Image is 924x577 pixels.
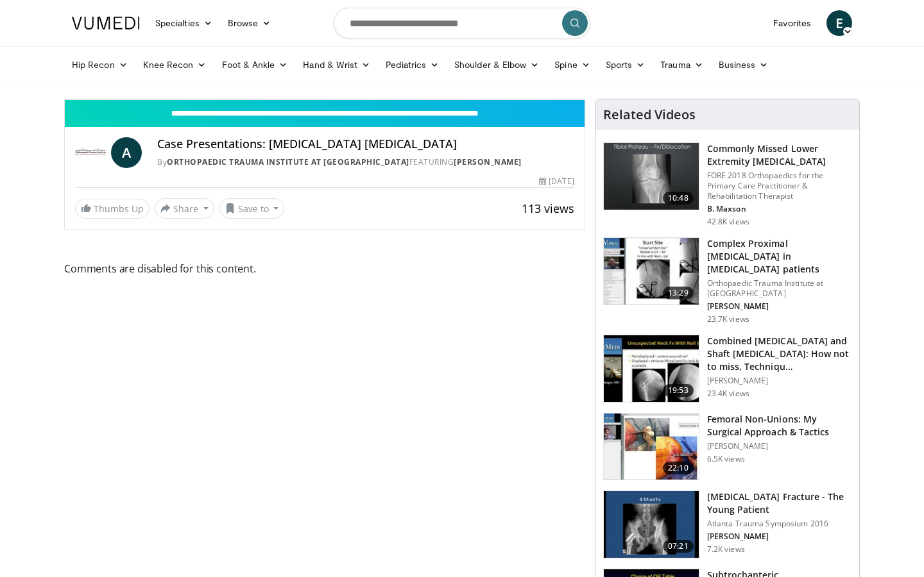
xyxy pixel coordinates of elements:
[603,335,851,403] a: 19:53 Combined [MEDICAL_DATA] and Shaft [MEDICAL_DATA]: How not to miss, Techniqu… [PERSON_NAME] ...
[75,199,150,219] a: Thumbs Up
[522,201,574,216] span: 113 views
[707,413,851,439] h3: Femoral Non-Unions: My Surgical Approach & Tactics
[653,52,711,78] a: Trauma
[707,314,749,324] p: 23.7K views
[707,376,851,386] p: [PERSON_NAME]
[826,10,852,36] a: E
[604,143,699,210] img: 4aa379b6-386c-4fb5-93ee-de5617843a87.150x105_q85_crop-smart_upscale.jpg
[157,156,574,168] div: By FEATURING
[604,238,699,305] img: 32f9c0e8-c1c1-4c19-a84e-b8c2f56ee032.150x105_q85_crop-smart_upscale.jpg
[454,156,522,167] a: [PERSON_NAME]
[663,540,694,553] span: 07:21
[707,490,851,516] h3: [MEDICAL_DATA] Fracture - The Young Patient
[663,384,694,397] span: 19:53
[378,52,447,78] a: Pediatrics
[603,142,851,227] a: 10:48 Commonly Missed Lower Extremity [MEDICAL_DATA] FORE 2018 Orthopaedics for the Primary Care ...
[707,531,851,542] p: [PERSON_NAME]
[707,454,745,464] p: 6.5K views
[707,335,851,373] h3: Combined [MEDICAL_DATA] and Shaft [MEDICAL_DATA]: How not to miss, Techniqu…
[707,544,745,555] p: 7.2K views
[707,441,851,451] p: [PERSON_NAME]
[111,137,142,168] a: A
[604,414,699,480] img: b28afd99-48ff-4b08-9669-2cc8b2512f02.150x105_q85_crop-smart_upscale.jpg
[75,137,106,168] img: Orthopaedic Trauma Institute at UCSF
[707,237,851,276] h3: Complex Proximal [MEDICAL_DATA] in [MEDICAL_DATA] patients
[707,519,851,529] p: Atlanta Trauma Symposium 2016
[135,52,214,78] a: Knee Recon
[148,10,220,36] a: Specialties
[72,17,140,29] img: VuMedi Logo
[603,237,851,324] a: 13:29 Complex Proximal [MEDICAL_DATA] in [MEDICAL_DATA] patients Orthopaedic Trauma Institute at ...
[547,52,597,78] a: Spine
[707,217,749,227] p: 42.8K views
[219,198,285,219] button: Save to
[663,462,694,474] span: 22:10
[663,192,694,205] span: 10:48
[167,156,409,167] a: Orthopaedic Trauma Institute at [GEOGRAPHIC_DATA]
[155,198,214,219] button: Share
[603,107,696,122] h4: Related Videos
[707,171,851,201] p: FORE 2018 Orthopaedics for the Primary Care Practitioner & Rehabilitation Therapist
[663,287,694,299] span: 13:29
[604,491,699,558] img: 03f733e2-1019-412d-bf01-dcb1ab054082.150x105_q85_crop-smart_upscale.jpg
[711,52,776,78] a: Business
[220,10,279,36] a: Browse
[64,52,135,78] a: Hip Recon
[603,490,851,558] a: 07:21 [MEDICAL_DATA] Fracture - The Young Patient Atlanta Trauma Symposium 2016 [PERSON_NAME] 7.2...
[157,137,574,151] h4: Case Presentations: [MEDICAL_DATA] [MEDICAL_DATA]
[707,389,749,399] p: 23.4K views
[334,8,590,38] input: Search topics, interventions
[447,52,547,78] a: Shoulder & Elbow
[214,52,296,78] a: Foot & Ankle
[603,413,851,481] a: 22:10 Femoral Non-Unions: My Surgical Approach & Tactics [PERSON_NAME] 6.5K views
[598,52,653,78] a: Sports
[539,176,574,187] div: [DATE]
[707,301,851,312] p: [PERSON_NAME]
[766,10,819,36] a: Favorites
[64,260,585,277] span: Comments are disabled for this content.
[295,52,378,78] a: Hand & Wrist
[707,142,851,168] h3: Commonly Missed Lower Extremity [MEDICAL_DATA]
[604,335,699,402] img: 245459_0002_1.png.150x105_q85_crop-smart_upscale.jpg
[707,278,851,299] p: Orthopaedic Trauma Institute at [GEOGRAPHIC_DATA]
[707,204,851,214] p: B. Maxson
